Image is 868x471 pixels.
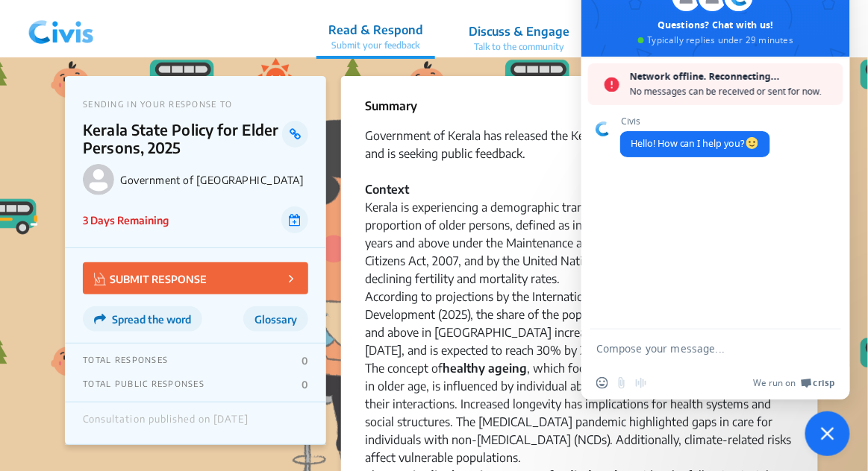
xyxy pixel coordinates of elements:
p: Submit your feedback [328,39,423,52]
p: TOTAL RESPONSES [83,355,168,367]
button: Spread the word [83,306,202,332]
img: navlogo.png [22,7,100,51]
p: 0 [302,379,308,391]
span: Civis [620,116,770,127]
p: 3 Days Remaining [83,212,169,228]
button: SUBMIT RESPONSE [83,262,308,294]
p: Discuss & Engage [469,22,570,40]
span: We run on [754,377,796,389]
p: SENDING IN YOUR RESPONSE TO [83,99,308,109]
span: Spread the word [112,313,191,326]
span: Crisp [814,377,835,389]
span: Glossary [255,313,297,326]
button: Glossary [243,306,308,332]
p: Read & Respond [328,21,423,39]
span: Hello! How can I help you? [631,137,760,150]
a: Close chat [805,411,850,456]
span: No messages can be received or sent for now. [630,84,836,99]
div: Consultation published on [DATE] [83,414,249,433]
img: Vector.jpg [94,273,106,285]
a: We run onCrisp [754,377,835,389]
span: Insert an emoji [596,377,608,389]
img: Government of Kerala logo [83,164,114,195]
p: SUBMIT RESPONSE [94,270,207,287]
p: Kerala State Policy for Elder Persons, 2025 [83,121,282,157]
span: Network offline. Reconnecting... [630,69,836,84]
p: Talk to the community [469,40,570,54]
strong: Context [365,182,409,197]
textarea: Compose your message... [596,329,805,367]
strong: healthy ageing [443,361,527,376]
p: Government of [GEOGRAPHIC_DATA] [120,174,308,186]
p: TOTAL PUBLIC RESPONSES [83,379,204,391]
p: Summary [365,97,417,115]
p: 0 [302,355,308,367]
